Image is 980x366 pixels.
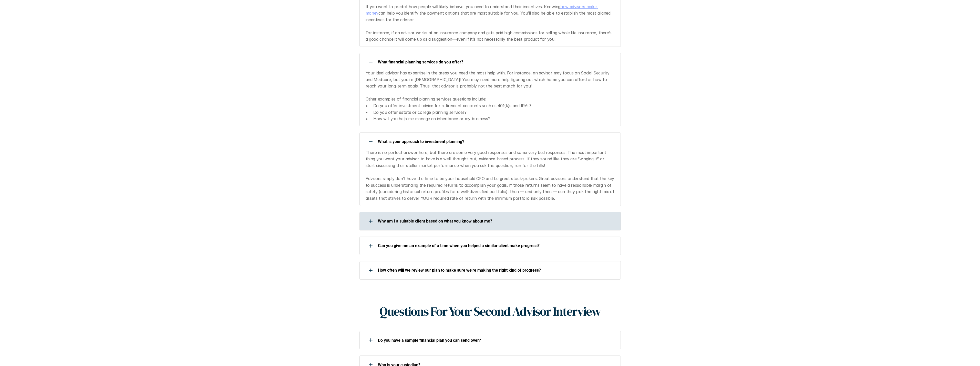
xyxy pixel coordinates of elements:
p: Do you offer investment advice for retirement accounts such as 401(k)s and IRAs? [373,103,614,109]
p: What is your approach to investment planning? [378,139,614,144]
p: If you want to predict how people will likely behave, you need to understand their incentives. Kn... [366,4,614,43]
p: Do you offer estate or college planning services? [373,109,614,116]
p: There is no perfect answer here, but there are some very good responses and some very bad respons... [366,149,614,202]
p: What financial planning services do you offer? [378,60,614,64]
p: How will you help me manage an inheritance or my business? [373,116,614,122]
p: Do you have a sample financial plan you can send over? [378,338,614,343]
p: Your ideal advisor has expertise in the areas you need the most help with. For instance, an advis... [366,70,614,103]
h1: Questions For Your Second Advisor Interview [379,304,601,319]
p: Can you give me an example of a time when you helped a similar client make progress? [378,243,614,248]
p: Why am I a suitable client based on what you know about me? [378,219,614,224]
p: How often will we review our plan to make sure we’re making the right kind of progress? [378,268,614,273]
